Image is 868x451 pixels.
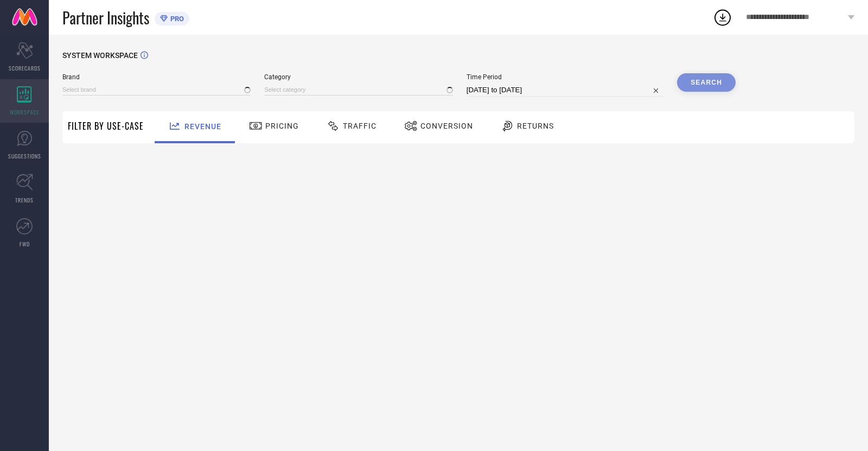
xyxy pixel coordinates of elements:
span: Revenue [184,122,221,131]
input: Select time period [467,84,663,97]
span: Returns [517,122,554,130]
span: Traffic [343,122,376,130]
span: Conversion [420,122,473,130]
span: PRO [168,15,184,23]
span: SUGGESTIONS [8,152,41,160]
span: WORKSPACE [10,108,40,116]
span: FWD [20,240,30,248]
span: TRENDS [15,196,34,204]
span: Pricing [265,122,299,130]
span: Partner Insights [62,7,149,29]
input: Select category [264,84,452,96]
input: Select brand [62,84,251,96]
span: SCORECARDS [9,64,41,72]
span: Category [264,73,452,81]
span: Brand [62,73,251,81]
span: Filter By Use-Case [68,119,144,132]
span: SYSTEM WORKSPACE [62,51,138,60]
div: Open download list [713,8,732,27]
span: Time Period [467,73,663,81]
